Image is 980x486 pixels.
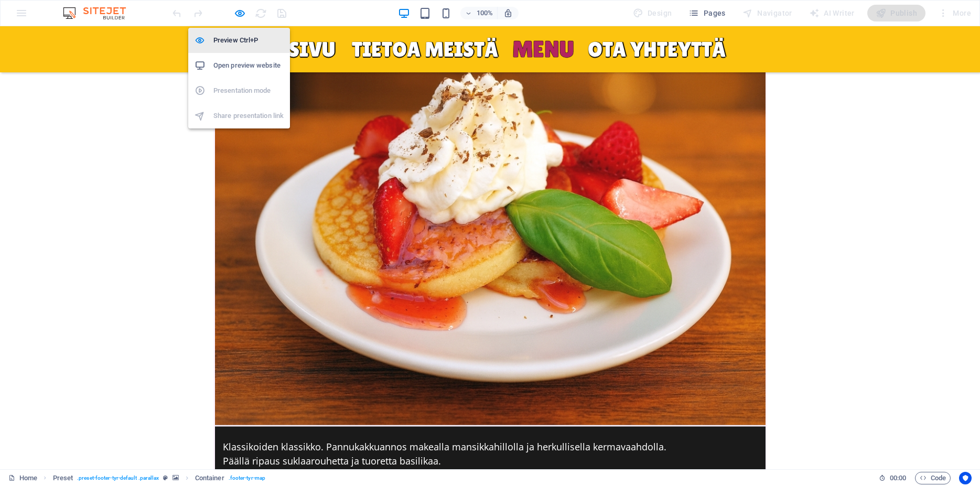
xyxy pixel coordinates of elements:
div: Design (Ctrl+Alt+Y) [629,5,676,21]
h6: Session time [879,472,907,484]
a: Menu [512,12,574,35]
span: : [897,474,899,482]
span: Pages [688,8,725,18]
nav: breadcrumb [53,472,266,484]
a: OTA YHTEYTTÄ [588,13,726,34]
span: . preset-footer-tyr-default .parallax [77,472,159,484]
i: This element contains a background [173,475,179,481]
span: Click to select. Double-click to edit [195,472,224,484]
img: Editor Logo [60,7,139,19]
button: Pages [684,5,729,21]
span: Click to select. Double-click to edit [53,472,73,484]
button: Code [915,472,951,484]
i: This element is a customizable preset [163,475,168,481]
span: Klassikoiden klassikko. Pannukakkuannos makealla mansikkahillolla ja herkullisella kermavaahdolla. [223,414,666,427]
button: Usercentrics [959,472,972,484]
h6: 100% [476,7,493,19]
a: TIETOA MEISTÄ [352,13,498,34]
span: . footer-tyr-map [229,472,265,484]
h6: Open preview website [213,59,284,72]
button: 100% [460,7,498,19]
a: Click to cancel selection. Double-click to open Pages [8,472,37,484]
span: Päällä ripaus suklaarouhetta ja tuoretta basilikaa. [223,428,441,441]
span: 00 00 [890,472,906,484]
h6: Preview Ctrl+P [213,34,284,47]
span: Code [920,472,946,484]
a: ETUSIVU [254,13,335,34]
